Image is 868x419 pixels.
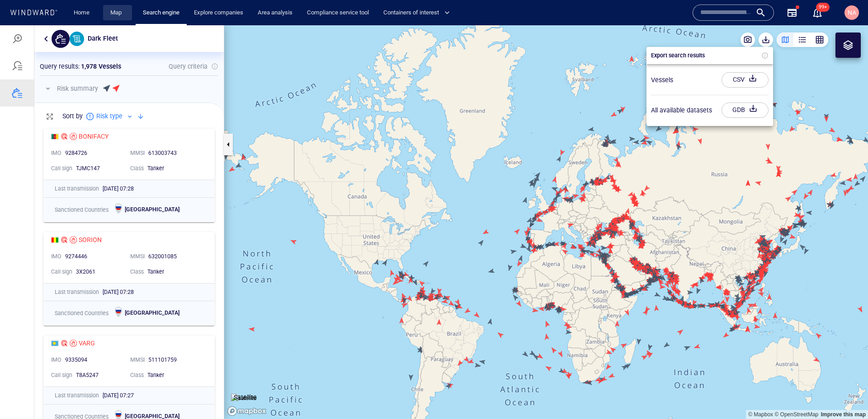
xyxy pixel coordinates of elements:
button: Map [103,5,132,21]
a: Compliance service tool [303,5,373,21]
div: Vessels [651,49,673,60]
button: GDB [722,77,769,93]
a: Search engine [139,5,183,21]
div: All available datasets [651,79,712,90]
button: Containers of interest [380,5,458,21]
button: Home [67,5,96,21]
p: Export search results [651,26,705,34]
div: Notification center [812,7,823,18]
button: 99+ [807,2,828,23]
span: 99+ [816,3,830,12]
a: Home [70,5,93,21]
a: Explore companies [190,5,247,21]
div: CSV [731,47,746,62]
span: NA [848,9,856,16]
a: Area analysis [254,5,296,21]
iframe: Chat [830,378,861,412]
a: Map [107,5,128,21]
button: CSV [722,47,769,62]
span: Containers of interest [383,8,450,18]
button: NA [843,4,861,22]
div: GDB [731,77,747,92]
